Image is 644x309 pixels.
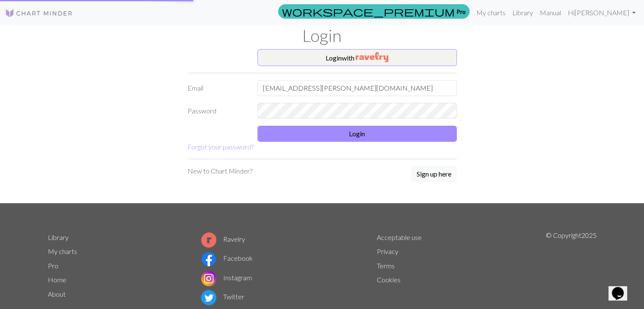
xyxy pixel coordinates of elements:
[48,247,77,255] a: My charts
[377,276,401,284] a: Cookies
[356,52,388,62] img: Ravelry
[546,230,597,307] p: © Copyright 2025
[257,126,457,142] button: Login
[48,276,66,284] a: Home
[48,262,58,270] a: Pro
[473,4,509,21] a: My charts
[201,292,244,301] a: Twitter
[536,4,564,21] a: Manual
[201,271,216,286] img: Instagram logo
[278,4,470,19] a: Pro
[43,25,602,46] h1: Login
[48,290,66,298] a: About
[201,273,252,281] a: Instagram
[188,143,254,151] a: Forgot your password?
[182,103,252,119] label: Password
[201,290,216,305] img: Twitter logo
[5,8,73,18] img: Logo
[48,233,69,241] a: Library
[201,232,216,248] img: Ravelry logo
[377,233,422,241] a: Acceptable use
[201,254,253,262] a: Facebook
[182,80,252,96] label: Email
[201,235,245,243] a: Ravelry
[282,6,455,17] span: workspace_premium
[257,49,457,66] button: Loginwith
[188,166,252,176] p: New to Chart Minder?
[377,262,395,270] a: Terms
[377,247,398,255] a: Privacy
[411,166,457,182] button: Sign up here
[564,4,639,21] a: Hi[PERSON_NAME]
[411,166,457,183] a: Sign up here
[509,4,536,21] a: Library
[608,275,636,301] iframe: chat widget
[201,251,216,267] img: Facebook logo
